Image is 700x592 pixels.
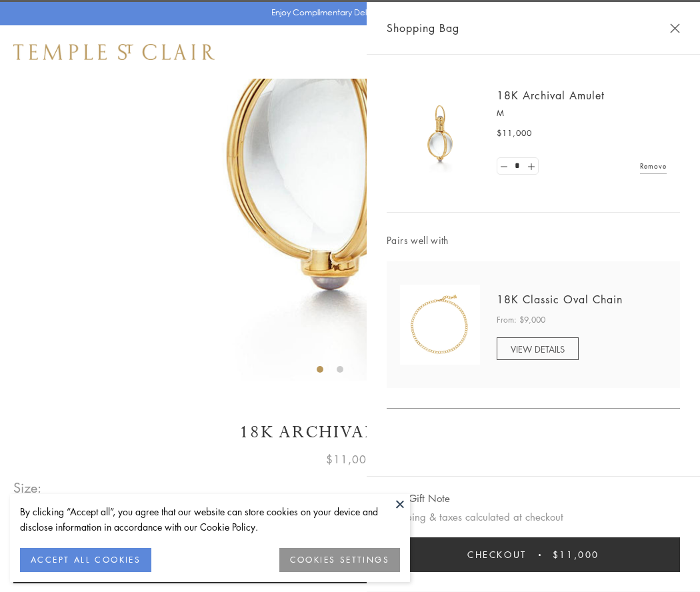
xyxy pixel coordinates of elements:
[497,107,667,120] p: M
[279,548,400,572] button: COOKIES SETTINGS
[326,451,374,468] span: $11,000
[497,158,511,175] a: Set quantity to 0
[387,490,450,507] button: Add Gift Note
[553,547,599,562] span: $11,000
[511,343,565,355] span: VIEW DETAILS
[497,88,605,103] a: 18K Archival Amulet
[20,548,151,572] button: ACCEPT ALL COOKIES
[497,313,545,327] span: From: $9,000
[387,537,680,572] button: Checkout $11,000
[271,6,423,19] p: Enjoy Complimentary Delivery & Returns
[497,127,532,140] span: $11,000
[387,19,459,37] span: Shopping Bag
[400,285,480,365] img: N88865-OV18
[497,337,579,360] a: VIEW DETAILS
[13,477,43,499] span: Size:
[524,158,537,175] a: Set quantity to 2
[467,547,527,562] span: Checkout
[497,292,623,307] a: 18K Classic Oval Chain
[13,421,687,444] h1: 18K Archival Amulet
[640,159,667,173] a: Remove
[400,93,480,173] img: 18K Archival Amulet
[670,23,680,33] button: Close Shopping Bag
[20,504,400,535] div: By clicking “Accept all”, you agree that our website can store cookies on your device and disclos...
[387,233,680,248] span: Pairs well with
[13,44,215,60] img: Temple St. Clair
[387,509,680,525] p: Shipping & taxes calculated at checkout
